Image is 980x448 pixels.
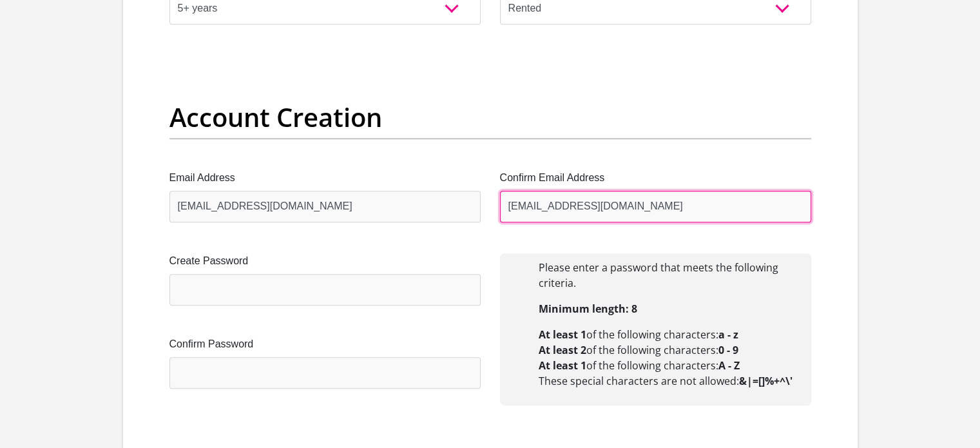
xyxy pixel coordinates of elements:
input: Confirm Email Address [500,191,811,222]
li: of the following characters: [539,358,798,373]
b: Minimum length: 8 [539,302,637,316]
label: Create Password [169,253,481,269]
b: A - Z [718,358,740,373]
label: Confirm Email Address [500,170,811,186]
li: of the following characters: [539,327,798,342]
input: Email Address [169,191,481,222]
b: At least 2 [539,343,586,357]
b: 0 - 9 [718,343,738,357]
li: These special characters are not allowed: [539,373,798,389]
b: a - z [718,327,738,342]
input: Confirm Password [169,357,481,389]
b: At least 1 [539,327,586,342]
label: Confirm Password [169,336,481,352]
b: At least 1 [539,358,586,373]
label: Email Address [169,170,481,186]
li: Please enter a password that meets the following criteria. [539,260,798,291]
input: Create Password [169,274,481,306]
li: of the following characters: [539,342,798,358]
h2: Account Creation [169,102,811,133]
b: &|=[]%+^\' [739,374,793,388]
